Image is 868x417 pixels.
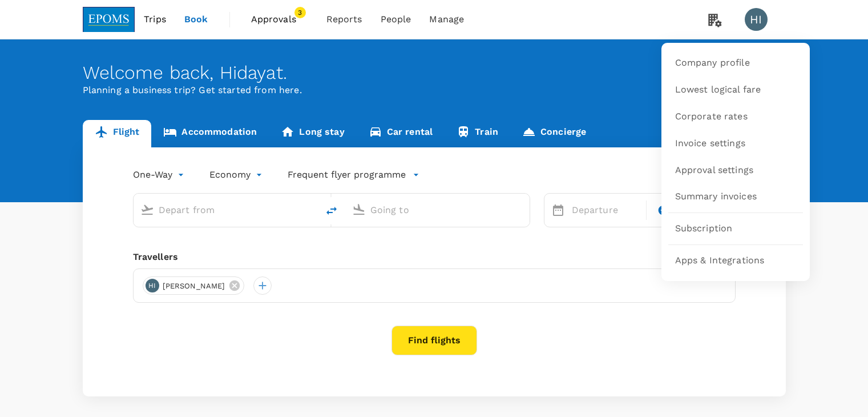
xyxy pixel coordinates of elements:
[668,77,803,103] a: Lowest logical fare
[143,276,245,295] div: HI[PERSON_NAME]
[675,83,761,97] span: Lowest logical fare
[326,13,362,26] span: Reports
[294,7,306,18] span: 3
[445,120,510,147] a: Train
[510,120,598,147] a: Concierge
[675,164,754,177] span: Approval settings
[83,7,135,32] img: EPOMS SDN BHD
[391,326,477,355] button: Find flights
[144,13,166,26] span: Trips
[675,254,765,267] span: Apps & Integrations
[668,247,803,274] a: Apps & Integrations
[675,110,748,123] span: Corporate rates
[668,157,803,184] a: Approval settings
[151,120,269,147] a: Accommodation
[675,57,750,70] span: Company profile
[572,203,639,217] p: Departure
[668,215,803,242] a: Subscription
[159,201,294,219] input: Depart from
[668,103,803,130] a: Corporate rates
[522,209,524,211] button: Open
[310,209,312,211] button: Open
[251,13,308,26] span: Approvals
[83,120,152,147] a: Flight
[675,190,757,203] span: Summary invoices
[288,168,419,182] button: Frequent flyer programme
[288,168,406,182] p: Frequent flyer programme
[668,130,803,157] a: Invoice settings
[83,83,786,97] p: Planning a business trip? Get started from here.
[269,120,356,147] a: Long stay
[357,120,445,147] a: Car rental
[209,166,265,184] div: Economy
[675,137,745,150] span: Invoice settings
[156,280,232,292] span: [PERSON_NAME]
[668,183,803,210] a: Summary invoices
[83,62,786,83] div: Welcome back , Hidayat .
[745,8,768,31] div: HI
[133,250,736,264] div: Travellers
[133,166,187,184] div: One-Way
[429,13,464,26] span: Manage
[146,279,159,292] div: HI
[381,13,411,26] span: People
[668,50,803,77] a: Company profile
[675,222,733,235] span: Subscription
[318,197,345,224] button: delete
[370,201,506,219] input: Going to
[184,13,208,26] span: Book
